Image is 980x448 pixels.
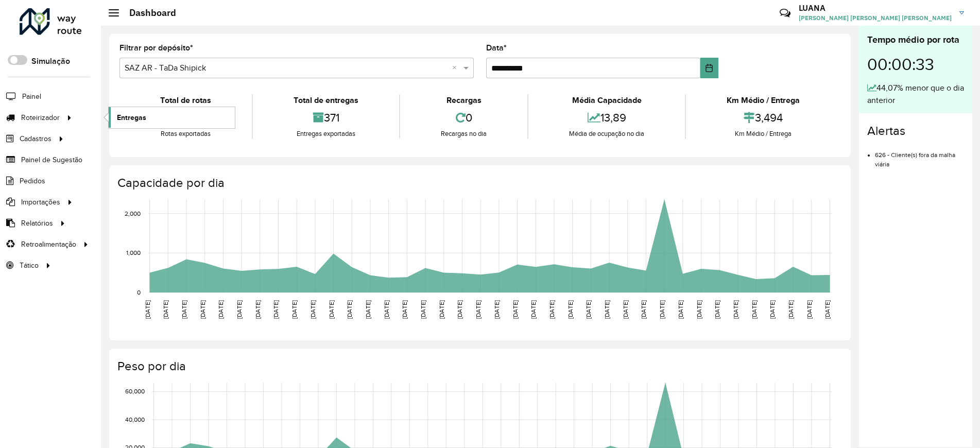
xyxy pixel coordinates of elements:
text: [DATE] [714,300,720,319]
div: Entregas exportadas [255,129,397,139]
text: [DATE] [162,300,169,319]
text: [DATE] [365,300,371,319]
text: [DATE] [677,300,684,319]
div: Km Médio / Entrega [689,94,838,107]
text: [DATE] [604,300,610,319]
text: [DATE] [181,300,187,319]
div: Tempo médio por rota [867,33,964,47]
span: Clear all [452,62,461,74]
text: [DATE] [310,300,316,319]
text: [DATE] [291,300,298,319]
text: [DATE] [585,300,592,319]
h4: Capacidade por dia [117,176,840,191]
div: Total de entregas [255,94,397,107]
div: 00:00:33 [867,47,964,82]
text: [DATE] [824,300,831,319]
text: [DATE] [640,300,647,319]
span: Painel [22,91,41,102]
text: [DATE] [530,300,537,319]
h2: Dashboard [119,7,176,19]
text: [DATE] [346,300,353,319]
text: [DATE] [787,300,794,319]
div: Total de rotas [122,94,249,107]
label: Filtrar por depósito [119,42,193,54]
span: Retroalimentação [21,239,76,250]
text: [DATE] [512,300,519,319]
text: [DATE] [769,300,776,319]
text: [DATE] [696,300,702,319]
text: [DATE] [548,300,555,319]
span: Relatórios [21,218,53,229]
text: [DATE] [254,300,261,319]
span: Painel de Sugestão [21,154,82,165]
div: 44,07% menor que o dia anterior [867,82,964,107]
text: [DATE] [217,300,224,319]
text: [DATE] [236,300,243,319]
div: 371 [255,107,397,129]
text: 1,000 [126,250,141,256]
text: [DATE] [144,300,151,319]
text: [DATE] [199,300,206,319]
text: [DATE] [659,300,665,319]
h3: LUANA [799,3,952,13]
div: 3,494 [689,107,838,129]
div: Média de ocupação no dia [531,129,682,139]
text: [DATE] [383,300,390,319]
a: Entregas [109,107,235,128]
text: [DATE] [622,300,629,319]
text: 40,000 [125,416,145,423]
div: 13,89 [531,107,682,129]
div: Rotas exportadas [122,129,249,139]
span: Tático [20,260,39,271]
text: [DATE] [420,300,426,319]
text: [DATE] [401,300,408,319]
span: Entregas [117,112,146,123]
text: 0 [137,289,141,296]
span: Pedidos [20,176,45,186]
label: Data [486,42,507,54]
text: [DATE] [493,300,500,319]
div: Recargas [403,94,525,107]
h4: Alertas [867,124,964,139]
button: Choose Date [700,58,718,78]
text: [DATE] [272,300,279,319]
text: [DATE] [567,300,574,319]
div: Recargas no dia [403,129,525,139]
text: 2,000 [125,210,141,217]
span: Cadastros [20,133,51,144]
span: Roteirizador [21,112,60,123]
text: [DATE] [456,300,463,319]
div: Média Capacidade [531,94,682,107]
text: [DATE] [438,300,445,319]
label: Simulação [31,55,70,67]
h4: Peso por dia [117,359,840,374]
text: [DATE] [751,300,758,319]
a: Contato Rápido [774,2,796,24]
text: [DATE] [475,300,482,319]
div: Km Médio / Entrega [689,129,838,139]
text: 60,000 [125,388,145,395]
text: [DATE] [806,300,813,319]
text: [DATE] [328,300,335,319]
text: [DATE] [732,300,739,319]
span: [PERSON_NAME] [PERSON_NAME] [PERSON_NAME] [799,13,952,23]
li: 626 - Cliente(s) fora da malha viária [875,143,964,169]
span: Importações [21,197,60,208]
div: 0 [403,107,525,129]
